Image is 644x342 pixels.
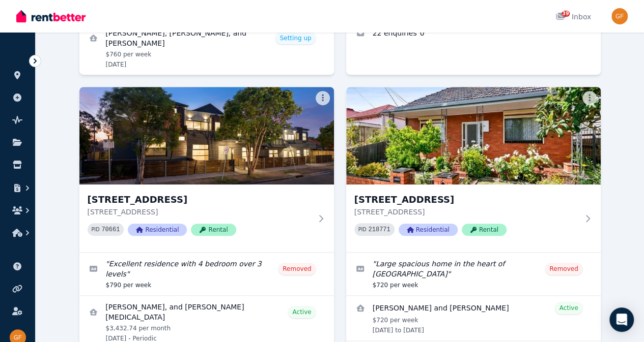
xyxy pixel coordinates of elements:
[316,91,330,105] button: More options
[354,193,578,207] h3: [STREET_ADDRESS]
[555,12,591,22] div: Inbox
[346,253,601,295] a: Edit listing: Large spacious home in the heart of Moonee Ponds
[609,307,634,332] div: Open Intercom Messenger
[354,207,578,217] p: [STREET_ADDRESS]
[346,296,601,340] a: View details for Amelia Knight and Phillip Fenn
[346,22,601,46] a: Enquiries for 7 Bank St, Ascot Vale
[79,87,334,184] img: 19C Sapphire St, Niddrie
[346,87,601,252] a: 20 Vine Street, Moonee Ponds[STREET_ADDRESS][STREET_ADDRESS]PID 218771ResidentialRental
[128,224,187,236] span: Residential
[562,11,570,17] span: 39
[79,22,334,75] a: View details for Angus McKinna, Rory Angus, and David Fruscalzo
[358,227,367,232] small: PID
[79,87,334,252] a: 19C Sapphire St, Niddrie[STREET_ADDRESS][STREET_ADDRESS]PID 70661ResidentialRental
[462,224,507,236] span: Rental
[88,193,312,207] h3: [STREET_ADDRESS]
[101,226,120,233] code: 70661
[92,227,100,232] small: PID
[346,87,601,184] img: 20 Vine Street, Moonee Ponds
[399,224,458,236] span: Residential
[368,226,390,233] code: 218771
[88,207,312,217] p: [STREET_ADDRESS]
[16,9,86,24] img: RentBetter
[79,253,334,295] a: Edit listing: Excellent residence with 4 bedroom over 3 levels
[191,224,236,236] span: Rental
[582,91,597,105] button: More options
[611,8,628,24] img: George Fattouche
